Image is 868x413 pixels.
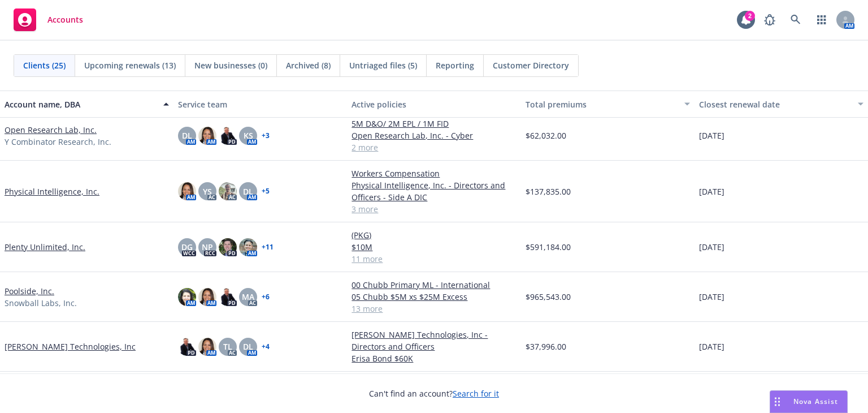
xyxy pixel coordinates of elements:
[219,182,237,200] img: photo
[699,130,724,141] span: [DATE]
[351,203,516,215] a: 3 more
[695,91,868,118] button: Closest renewal date
[181,241,193,253] span: DG
[9,4,88,36] a: Accounts
[5,241,85,253] a: Plenty Unlimited, Inc.
[351,253,516,265] a: 11 more
[178,338,196,356] img: photo
[5,297,77,309] span: Snowball Labs, Inc.
[5,285,54,297] a: Poolside, Inc.
[173,91,347,118] button: Service team
[244,130,253,141] span: KS
[262,343,270,350] a: + 4
[219,288,237,306] img: photo
[436,59,474,71] span: Reporting
[84,59,176,71] span: Upcoming renewals (13)
[351,179,516,203] a: Physical Intelligence, Inc. - Directors and Officers - Side A DIC
[198,338,216,356] img: photo
[5,136,111,148] span: Y Combinator Research, Inc.
[262,294,270,300] a: + 6
[526,241,571,253] span: $591,184.00
[194,59,267,71] span: New businesses (0)
[745,11,755,21] div: 2
[699,341,724,352] span: [DATE]
[262,244,274,251] a: + 11
[5,186,99,197] a: Physical Intelligence, Inc.
[178,288,196,306] img: photo
[198,288,216,306] img: photo
[369,388,499,399] span: Can't find an account?
[526,291,571,303] span: $965,543.00
[351,329,516,352] a: [PERSON_NAME] Technologies, Inc - Directors and Officers
[219,238,237,256] img: photo
[347,91,520,118] button: Active policies
[699,241,724,253] span: [DATE]
[198,127,216,145] img: photo
[351,279,516,291] a: 00 Chubb Primary ML - International
[493,59,569,71] span: Customer Directory
[202,241,213,253] span: NP
[182,130,192,141] span: DL
[243,186,253,197] span: DL
[223,341,232,352] span: TL
[23,59,66,71] span: Clients (25)
[351,241,516,253] a: $10M
[351,118,516,130] a: 5M D&O/ 2M EPL / 1M FID
[784,8,807,31] a: Search
[203,186,212,197] span: YS
[243,341,253,352] span: DL
[262,132,270,139] a: + 3
[351,291,516,303] a: 05 Chubb $5M xs $25M Excess
[793,397,838,406] span: Nova Assist
[699,186,724,197] span: [DATE]
[239,238,257,256] img: photo
[699,98,851,110] div: Closest renewal date
[351,303,516,315] a: 13 more
[810,8,833,31] a: Switch app
[351,229,516,241] a: (PKG)
[699,291,724,303] span: [DATE]
[758,8,781,31] a: Report a Bug
[351,167,516,179] a: Workers Compensation
[242,291,254,303] span: MA
[5,124,97,136] a: Open Research Lab, Inc.
[47,15,83,24] span: Accounts
[521,91,695,118] button: Total premiums
[770,391,784,412] div: Drag to move
[526,98,678,110] div: Total premiums
[5,98,157,110] div: Account name, DBA
[526,186,571,197] span: $137,835.00
[178,182,196,200] img: photo
[178,98,342,110] div: Service team
[526,341,566,352] span: $37,996.00
[351,141,516,153] a: 2 more
[219,127,237,145] img: photo
[770,390,848,413] button: Nova Assist
[262,188,270,195] a: + 5
[286,59,331,71] span: Archived (8)
[351,352,516,364] a: Erisa Bond $60K
[5,341,136,352] a: [PERSON_NAME] Technologies, Inc
[351,130,516,141] a: Open Research Lab, Inc. - Cyber
[349,59,417,71] span: Untriaged files (5)
[351,98,516,110] div: Active policies
[453,388,499,399] a: Search for it
[526,130,566,141] span: $62,032.00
